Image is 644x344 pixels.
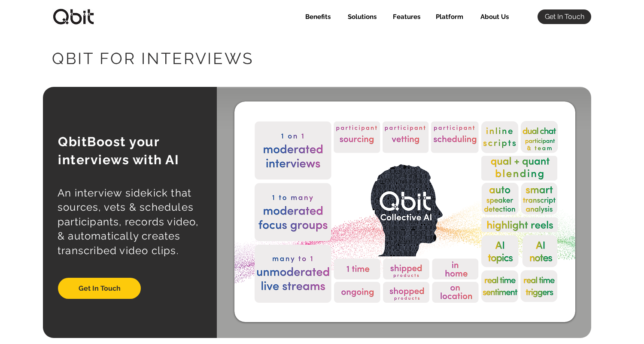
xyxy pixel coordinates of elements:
span: QBIT FOR INTERVIEWS [52,49,253,68]
span: Get In Touch [79,284,121,293]
nav: Site [295,9,515,24]
span: An interview sidekick that sources, vets & schedules participants, records video, & automatically... [58,187,199,257]
p: Features [389,9,425,24]
a: About Us [470,9,515,24]
p: Benefits [301,9,335,24]
span: Get In Touch [545,12,584,21]
div: Features [383,9,427,24]
a: Get In Touch [58,278,141,299]
p: About Us [476,9,513,24]
p: Solutions [343,9,381,24]
img: qbitlogo-border.jpg [52,9,95,25]
div: Solutions [337,9,383,24]
div: Platform [427,9,470,24]
img: QbitUseCases_Interviews_2.png [234,101,575,322]
p: Platform [431,9,468,24]
a: Benefits [295,9,337,24]
a: Get In Touch [538,9,591,24]
span: QbitBoost your interviews with AI [58,134,179,167]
